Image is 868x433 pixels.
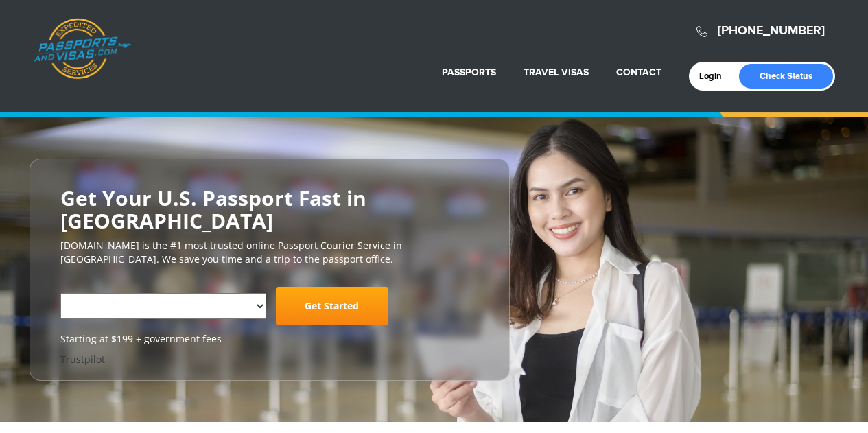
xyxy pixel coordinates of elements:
[442,67,496,78] a: Passports
[60,332,479,346] span: Starting at $199 + government fees
[739,64,833,89] a: Check Status
[616,67,661,78] a: Contact
[60,239,479,266] p: [DOMAIN_NAME] is the #1 most trusted online Passport Courier Service in [GEOGRAPHIC_DATA]. We sav...
[60,353,105,366] a: Trustpilot
[276,287,388,325] a: Get Started
[524,67,589,78] a: Travel Visas
[34,18,131,80] a: Passports & [DOMAIN_NAME]
[60,187,479,232] h2: Get Your U.S. Passport Fast in [GEOGRAPHIC_DATA]
[718,23,825,38] a: [PHONE_NUMBER]
[699,71,731,82] a: Login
